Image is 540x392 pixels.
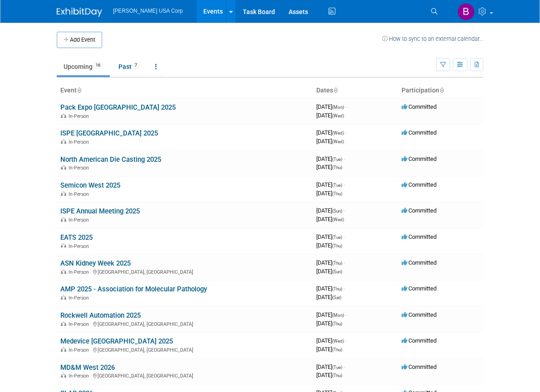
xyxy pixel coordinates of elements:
[316,311,347,318] span: [DATE]
[332,191,342,196] span: (Thu)
[61,269,66,274] img: In-Person Event
[60,372,309,379] div: [GEOGRAPHIC_DATA], [GEOGRAPHIC_DATA]
[332,295,341,300] span: (Sat)
[57,58,110,75] a: Upcoming16
[57,32,102,48] button: Add Event
[316,190,342,197] span: [DATE]
[69,139,92,145] span: In-Person
[402,103,437,110] span: Committed
[332,113,344,118] span: (Wed)
[60,311,141,319] a: Rockwell Automation 2025
[61,165,66,169] img: In-Person Event
[402,337,437,344] span: Committed
[402,129,437,136] span: Committed
[61,347,66,352] img: In-Person Event
[316,259,345,266] span: [DATE]
[332,105,344,110] span: (Mon)
[316,233,345,240] span: [DATE]
[332,339,344,344] span: (Wed)
[60,129,158,137] a: ISPE [GEOGRAPHIC_DATA] 2025
[332,217,344,222] span: (Wed)
[60,155,161,164] a: North American Die Casting 2025
[61,243,66,248] img: In-Person Event
[69,269,92,275] span: In-Person
[60,181,120,189] a: Semicon West 2025
[332,235,342,240] span: (Tue)
[61,373,66,377] img: In-Person Event
[61,191,66,196] img: In-Person Event
[132,62,140,69] span: 7
[77,87,81,94] a: Sort by Event Name
[332,139,344,144] span: (Wed)
[57,8,102,17] img: ExhibitDay
[398,83,483,98] th: Participation
[313,83,398,98] th: Dates
[60,337,173,345] a: Medevice [GEOGRAPHIC_DATA] 2025
[402,233,437,240] span: Committed
[316,294,341,300] span: [DATE]
[332,269,342,274] span: (Sun)
[61,139,66,144] img: In-Person Event
[69,191,92,197] span: In-Person
[344,207,345,214] span: -
[332,261,342,266] span: (Thu)
[345,103,347,110] span: -
[316,363,345,370] span: [DATE]
[316,337,347,344] span: [DATE]
[402,363,437,370] span: Committed
[61,321,66,326] img: In-Person Event
[61,217,66,222] img: In-Person Event
[344,259,345,266] span: -
[316,320,342,327] span: [DATE]
[69,113,92,119] span: In-Person
[61,113,66,118] img: In-Person Event
[332,157,342,162] span: (Tue)
[69,217,92,223] span: In-Person
[316,164,342,170] span: [DATE]
[69,243,92,249] span: In-Person
[112,58,147,75] a: Past7
[402,207,437,214] span: Committed
[332,373,342,378] span: (Thu)
[60,259,131,267] a: ASN Kidney Week 2025
[439,87,444,94] a: Sort by Participation Type
[57,83,313,98] th: Event
[61,295,66,300] img: In-Person Event
[316,216,344,223] span: [DATE]
[332,321,342,326] span: (Thu)
[60,103,176,111] a: Pack Expo [GEOGRAPHIC_DATA] 2025
[69,321,92,327] span: In-Person
[332,286,342,291] span: (Thu)
[69,347,92,353] span: In-Person
[344,181,345,188] span: -
[345,129,347,136] span: -
[344,155,345,162] span: -
[60,233,93,242] a: EATS 2025
[93,62,103,69] span: 16
[316,268,342,275] span: [DATE]
[316,129,347,136] span: [DATE]
[332,243,342,248] span: (Thu)
[344,233,345,240] span: -
[60,346,309,353] div: [GEOGRAPHIC_DATA], [GEOGRAPHIC_DATA]
[69,295,92,301] span: In-Person
[332,165,342,170] span: (Thu)
[332,347,342,352] span: (Thu)
[316,181,345,188] span: [DATE]
[344,363,345,370] span: -
[402,311,437,318] span: Committed
[60,363,115,372] a: MD&M West 2026
[332,208,342,213] span: (Sun)
[332,313,344,318] span: (Mon)
[316,372,342,378] span: [DATE]
[402,181,437,188] span: Committed
[457,3,475,20] img: Brian Malley
[332,183,342,188] span: (Tue)
[332,131,344,136] span: (Wed)
[113,8,183,14] span: [PERSON_NAME] USA Corp
[382,35,483,42] a: How to sync to an external calendar...
[332,365,342,370] span: (Tue)
[316,285,345,292] span: [DATE]
[402,285,437,292] span: Committed
[69,373,92,379] span: In-Person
